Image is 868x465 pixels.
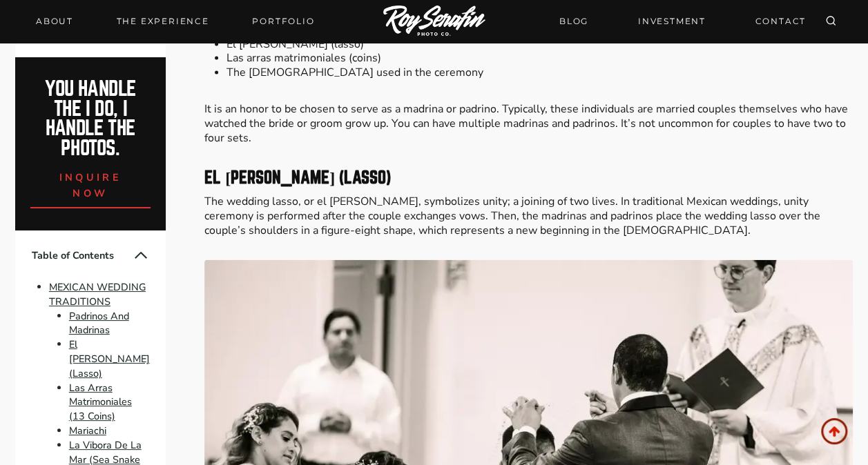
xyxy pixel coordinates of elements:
[821,12,840,31] button: View Search Form
[204,102,853,145] p: It is an honor to be chosen to serve as a madrina or padrino. Typically, these individuals are ma...
[133,246,149,263] button: Collapse Table of Contents
[108,12,218,31] a: THE EXPERIENCE
[30,79,151,158] h2: You handle the i do, I handle the photos.
[821,418,847,444] a: Scroll to top
[204,195,853,237] p: The wedding lasso, or el [PERSON_NAME], symbolizes unity; a joining of two lives. In traditional ...
[49,279,146,308] a: MEXICAN WEDDING TRADITIONS
[30,158,151,208] a: inquire now
[630,9,714,33] a: INVESTMENT
[383,6,485,38] img: Logo of Roy Serafin Photo Co., featuring stylized text in white on a light background, representi...
[226,66,853,80] li: The [DEMOGRAPHIC_DATA] used in the ceremony
[69,308,129,337] a: Padrinos And Madrinas
[69,337,150,379] a: El [PERSON_NAME] (Lasso)
[204,169,391,186] strong: El [PERSON_NAME] (Lasso)
[32,248,133,262] span: Table of Contents
[746,9,814,33] a: CONTACT
[551,9,597,33] a: BLOG
[28,12,81,31] a: About
[551,9,814,33] nav: Secondary Navigation
[244,12,322,31] a: Portfolio
[226,37,853,52] li: El [PERSON_NAME] (lasso)
[69,423,106,437] a: Mariachi
[69,380,132,423] a: Las Arras Matrimoniales (13 Coins)
[28,12,322,31] nav: Primary Navigation
[226,51,853,66] li: Las arras matrimoniales (coins)
[59,170,122,199] span: inquire now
